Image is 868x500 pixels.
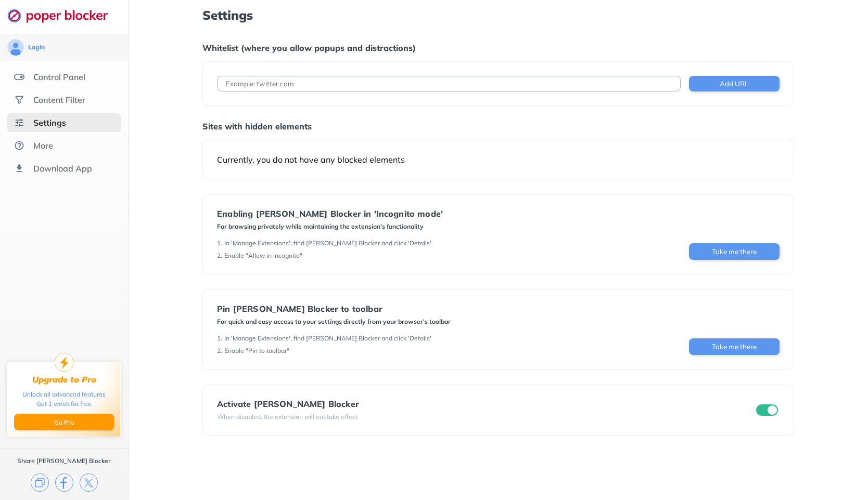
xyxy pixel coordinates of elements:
div: Pin [PERSON_NAME] Blocker to toolbar [217,304,451,313]
div: Share [PERSON_NAME] Blocker [17,457,111,465]
div: In 'Manage Extensions', find [PERSON_NAME] Blocker and click 'Details' [224,239,431,247]
div: More [33,140,53,151]
button: Go Pro [14,414,114,430]
img: copy.svg [31,473,49,492]
img: facebook.svg [55,473,73,492]
div: Settings [33,117,66,128]
div: Currently, you do not have any blocked elements [217,154,780,165]
img: logo-webpage.svg [7,8,119,23]
button: Add URL [689,76,780,91]
img: avatar.svg [7,39,24,56]
img: social.svg [14,95,24,105]
div: Enable "Pin to toolbar" [224,347,289,355]
div: For quick and easy access to your settings directly from your browser's toolbar [217,318,451,326]
div: Enable "Allow in incognito" [224,252,302,260]
div: Upgrade to Pro [32,375,96,385]
div: Control Panel [33,72,85,82]
div: In 'Manage Extensions', find [PERSON_NAME] Blocker and click 'Details' [224,334,431,343]
input: Example: twitter.com [217,76,681,91]
div: Login [28,43,45,51]
div: 2 . [217,347,222,355]
img: features.svg [14,72,24,82]
img: download-app.svg [14,163,24,174]
img: x.svg [80,473,98,492]
div: Enabling [PERSON_NAME] Blocker in 'Incognito mode' [217,209,443,218]
img: about.svg [14,140,24,151]
div: Content Filter [33,95,85,105]
img: upgrade-to-pro.svg [55,353,73,372]
div: Download App [33,163,92,174]
div: Sites with hidden elements [202,121,794,131]
div: For browsing privately while maintaining the extension's functionality [217,222,443,231]
button: Take me there [689,338,780,355]
div: Get 1 week for free [36,399,92,409]
img: settings-selected.svg [14,117,24,128]
div: Activate [PERSON_NAME] Blocker [217,399,359,409]
div: 2 . [217,252,222,260]
div: Unlock all advanced features [22,390,106,399]
div: Whitelist (where you allow popups and distractions) [202,43,794,53]
div: 1 . [217,239,222,247]
button: Take me there [689,243,780,260]
h1: Settings [202,8,794,22]
div: When disabled, the extension will not take effect [217,413,359,421]
div: 1 . [217,334,222,343]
